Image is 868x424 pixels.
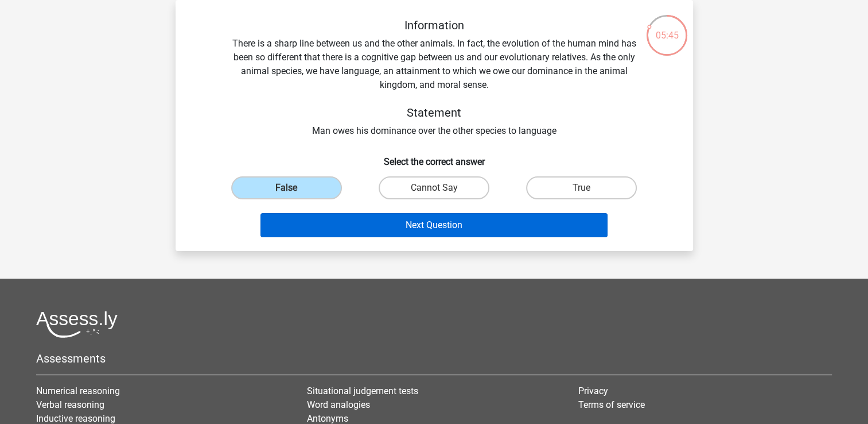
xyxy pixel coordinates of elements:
h5: Assessments [36,352,832,365]
h5: Information [231,18,638,32]
a: Verbal reasoning [36,399,104,410]
div: 05:45 [645,14,688,43]
label: False [231,176,342,199]
label: Cannot Say [379,176,489,199]
img: Assessly logo [36,311,118,338]
label: True [526,176,637,199]
a: Situational judgement tests [307,386,418,396]
a: Word analogies [307,399,370,410]
h6: Select the correct answer [194,147,675,167]
div: There is a sharp line between us and the other animals. In fact, the evolution of the human mind ... [194,18,675,138]
h5: Statement [231,106,638,120]
button: Next Question [260,213,608,237]
a: Privacy [578,386,608,396]
a: Inductive reasoning [36,413,115,424]
a: Terms of service [578,399,645,410]
a: Antonyms [307,413,348,424]
a: Numerical reasoning [36,386,120,396]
